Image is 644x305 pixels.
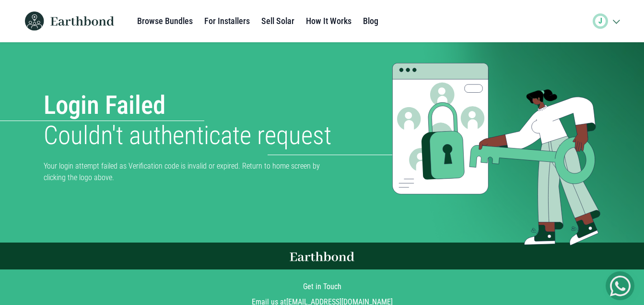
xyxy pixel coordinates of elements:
div: Get in Touch [55,281,590,293]
img: Get Started On Earthbond Via Whatsapp [610,276,631,296]
img: Earthbond text logo [290,252,354,261]
a: How It Works [306,12,351,31]
p: Your login attempt failed as Verification code is invalid or expired. Return to home screen by cl... [44,160,323,183]
a: Earthbond icon logo Earthbond text logo [21,4,114,38]
a: Sell Solar [261,12,294,31]
a: Browse Bundles [137,12,193,31]
span: J [598,15,602,27]
img: User experiencing issues interacting with th system [392,63,601,246]
h2: Couldn't authenticate request [44,121,392,151]
a: Blog [363,12,378,31]
img: Earthbond text logo [50,16,114,26]
h1: Login Failed [44,94,392,117]
a: For Installers [204,12,250,31]
img: Earthbond icon logo [21,12,48,31]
